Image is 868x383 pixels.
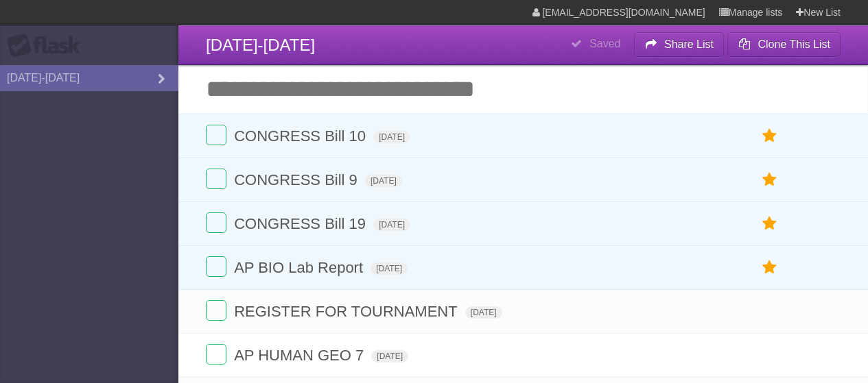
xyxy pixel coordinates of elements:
[206,300,226,321] label: Done
[234,127,369,145] span: CONGRESS Bill 10
[365,175,402,187] span: [DATE]
[757,212,783,235] label: Star task
[206,169,226,189] label: Done
[664,38,714,50] b: Share List
[206,125,226,145] label: Done
[206,212,226,233] label: Done
[234,215,369,232] span: CONGRESS Bill 19
[465,306,502,319] span: [DATE]
[757,256,783,279] label: Star task
[757,125,783,147] label: Star task
[634,32,725,57] button: Share List
[371,350,408,362] span: [DATE]
[727,32,841,57] button: Clone This List
[7,34,89,58] div: Flask
[234,303,461,320] span: REGISTER FOR TOURNAMENT
[206,344,226,365] label: Done
[373,131,410,143] span: [DATE]
[371,262,408,275] span: [DATE]
[234,171,361,188] span: CONGRESS Bill 9
[758,38,830,50] b: Clone This List
[206,256,226,277] label: Done
[757,169,783,191] label: Star task
[234,259,366,276] span: AP BIO Lab Report
[589,38,620,49] b: Saved
[373,219,410,231] span: [DATE]
[206,36,315,54] span: [DATE]-[DATE]
[234,347,367,364] span: AP HUMAN GEO 7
